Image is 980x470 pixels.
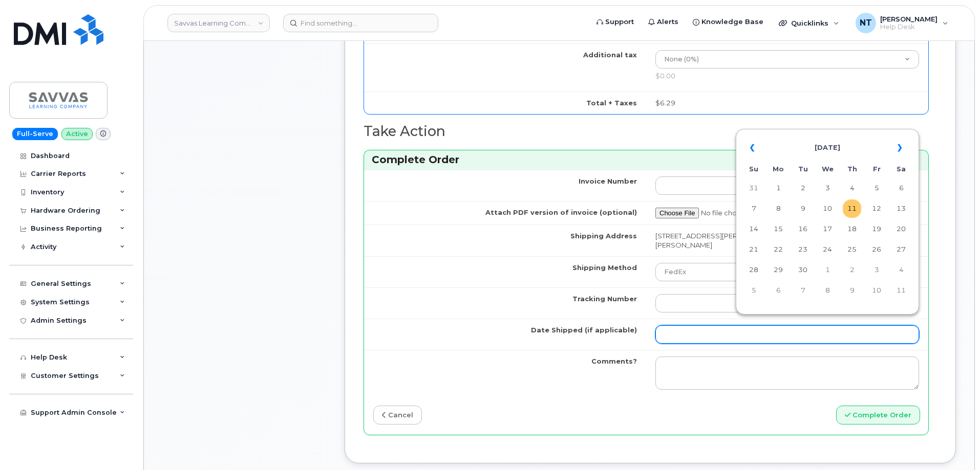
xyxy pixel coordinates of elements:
[818,162,837,177] th: We
[531,325,637,335] label: Date Shipped (if applicable)
[892,281,910,300] td: 11
[794,281,812,300] td: 7
[867,240,886,259] td: 26
[583,50,637,60] label: Additional tax
[655,71,919,81] div: $0.00
[769,199,787,218] td: 8
[572,294,637,304] label: Tracking Number
[843,240,861,259] td: 25
[867,179,886,197] td: 5
[591,356,637,366] label: Comments?
[818,281,837,300] td: 8
[843,261,861,279] td: 2
[646,225,928,256] td: [STREET_ADDRESS][PERSON_NAME][PERSON_NAME], attention: [PERSON_NAME]
[744,199,763,218] td: 7
[744,240,763,259] td: 21
[373,406,422,424] a: cancel
[167,14,270,32] a: Savvas Learning Company LLC
[744,179,763,197] td: 31
[794,240,812,259] td: 23
[769,220,787,238] td: 15
[867,220,886,238] td: 19
[579,176,637,186] label: Invoice Number
[586,98,637,108] label: Total + Taxes
[818,240,837,259] td: 24
[892,220,910,238] td: 20
[818,179,837,197] td: 3
[686,12,771,32] a: Knowledge Base
[772,13,846,33] div: Quicklinks
[892,136,910,160] th: »
[843,220,861,238] td: 18
[892,162,910,177] th: Sa
[836,406,920,424] button: Complete Order
[794,261,812,279] td: 30
[589,12,641,32] a: Support
[843,179,861,197] td: 4
[892,199,910,218] td: 13
[605,17,634,27] span: Support
[794,199,812,218] td: 9
[701,17,763,27] span: Knowledge Base
[744,220,763,238] td: 14
[935,426,972,462] iframe: Messenger Launcher
[867,281,886,300] td: 10
[744,261,763,279] td: 28
[794,179,812,197] td: 2
[744,136,763,160] th: «
[572,263,637,273] label: Shipping Method
[794,220,812,238] td: 16
[848,13,955,33] div: Nicholas Taylor
[364,124,929,139] h2: Take Action
[880,15,938,23] span: [PERSON_NAME]
[867,199,886,218] td: 12
[641,12,686,32] a: Alerts
[860,17,872,29] span: NT
[867,261,886,279] td: 3
[843,281,861,300] td: 9
[843,199,861,218] td: 11
[843,162,861,177] th: Th
[892,240,910,259] td: 27
[769,261,787,279] td: 29
[791,19,828,27] span: Quicklinks
[892,261,910,279] td: 4
[744,281,763,300] td: 5
[794,162,812,177] th: Tu
[892,179,910,197] td: 6
[769,136,886,160] th: [DATE]
[818,261,837,279] td: 1
[769,162,787,177] th: Mo
[880,23,938,31] span: Help Desk
[769,281,787,300] td: 6
[485,208,637,217] label: Attach PDF version of invoice (optional)
[283,14,438,32] input: Find something...
[372,153,921,167] h3: Complete Order
[657,17,678,27] span: Alerts
[867,162,886,177] th: Fr
[769,179,787,197] td: 1
[818,199,837,218] td: 10
[744,162,763,177] th: Su
[818,220,837,238] td: 17
[570,231,637,241] label: Shipping Address
[655,99,675,107] span: $6.29
[769,240,787,259] td: 22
